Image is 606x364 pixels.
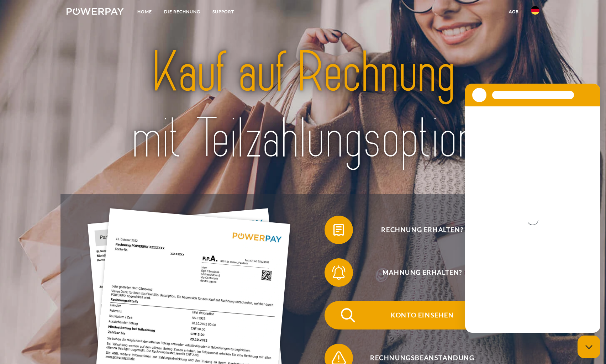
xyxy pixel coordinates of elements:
button: Mahnung erhalten? [325,258,510,287]
a: SUPPORT [206,5,240,18]
a: agb [503,5,525,18]
span: Rechnung erhalten? [335,216,510,244]
img: title-powerpay_de.svg [90,36,516,175]
img: qb_bell.svg [330,264,348,281]
a: DIE RECHNUNG [158,5,206,18]
img: qb_bill.svg [330,221,348,239]
img: logo-powerpay-white.svg [67,8,124,15]
iframe: Messaging-Fenster [465,84,600,333]
span: Mahnung erhalten? [335,258,510,287]
button: Konto einsehen [325,301,510,329]
img: de [531,6,539,15]
span: Konto einsehen [335,301,510,329]
iframe: Schaltfläche zum Öffnen des Messaging-Fensters [578,336,600,358]
img: qb_search.svg [339,306,357,324]
a: Home [131,5,158,18]
button: Rechnung erhalten? [325,216,510,244]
